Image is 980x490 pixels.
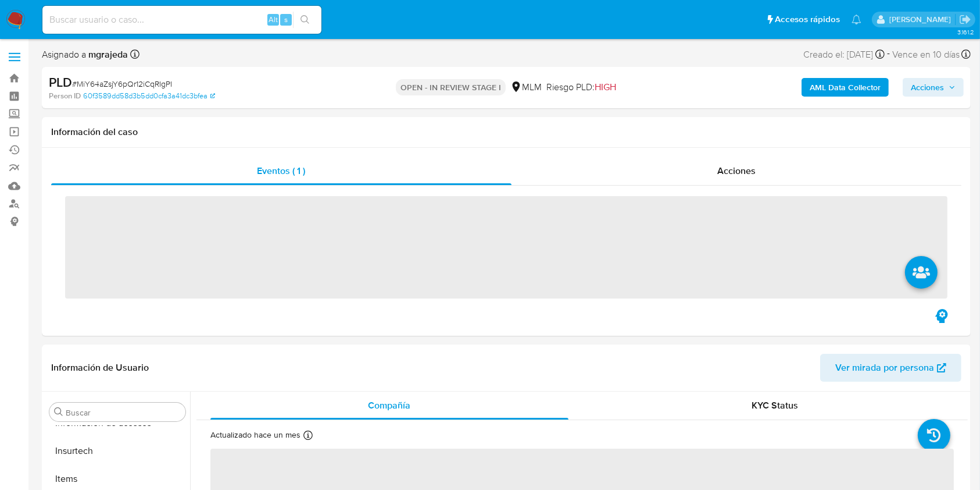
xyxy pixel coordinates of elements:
[210,429,301,441] p: Actualizado hace un mes
[72,78,172,90] span: # MiY64aZsjY6pQr12iCqRIgPI
[889,14,955,25] p: marianathalie.grajeda@mercadolibre.com.mx
[65,196,947,299] span: ‌
[802,78,889,97] button: AML Data Collector
[911,78,944,97] span: Acciones
[903,78,964,97] button: Acciones
[45,437,190,465] button: Insurtech
[803,47,885,62] div: Creado el: [DATE]
[49,73,72,91] b: PLD
[595,80,616,94] span: HIGH
[42,48,128,61] span: Asignado a
[269,14,278,25] span: Alt
[368,399,410,412] span: Compañía
[49,91,81,101] b: Person ID
[51,362,149,374] h1: Información de Usuario
[775,13,840,26] span: Accesos rápidos
[510,81,542,94] div: MLM
[852,15,861,24] a: Notificaciones
[820,354,961,382] button: Ver mirada por persona
[835,354,934,382] span: Ver mirada por persona
[66,407,181,418] input: Buscar
[396,79,506,95] p: OPEN - IN REVIEW STAGE I
[892,48,960,61] span: Vence en 10 días
[51,126,961,138] h1: Información del caso
[83,91,215,101] a: 60f3589dd58d3b5dd0cfa3a41dc3bfea
[887,47,890,62] span: -
[717,164,756,177] span: Acciones
[42,12,321,27] input: Buscar usuario o caso...
[546,81,616,94] span: Riesgo PLD:
[752,399,798,412] span: KYC Status
[86,48,128,61] b: mgrajeda
[810,78,881,97] b: AML Data Collector
[257,164,305,177] span: Eventos ( 1 )
[54,407,63,417] button: Buscar
[284,14,288,25] span: s
[959,13,971,26] a: Salir
[293,12,317,28] button: search-icon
